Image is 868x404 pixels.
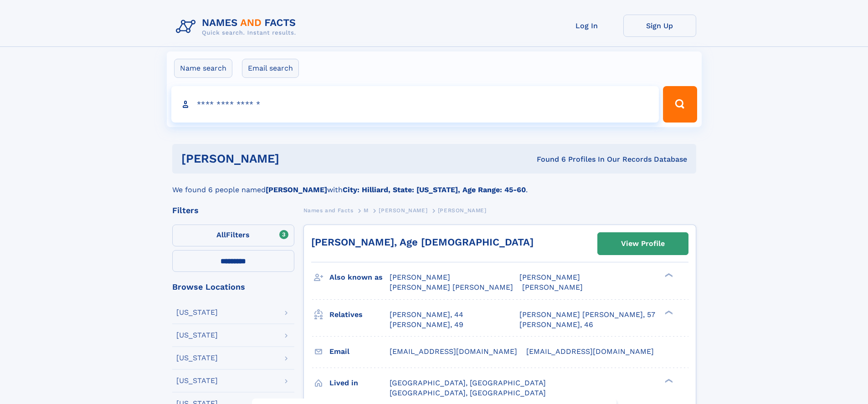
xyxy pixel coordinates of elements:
[623,15,696,37] a: Sign Up
[176,377,218,384] div: [US_STATE]
[379,205,427,216] a: [PERSON_NAME]
[438,207,487,214] span: [PERSON_NAME]
[390,310,463,320] a: [PERSON_NAME], 44
[390,320,463,330] a: [PERSON_NAME], 49
[621,233,665,254] div: View Profile
[390,347,517,356] span: [EMAIL_ADDRESS][DOMAIN_NAME]
[329,375,390,391] h3: Lived in
[526,347,654,356] span: [EMAIL_ADDRESS][DOMAIN_NAME]
[172,225,294,246] label: Filters
[663,272,673,278] div: ❯
[364,207,369,214] span: M
[663,86,697,123] button: Search Button
[176,354,218,362] div: [US_STATE]
[522,283,583,291] span: [PERSON_NAME]
[172,206,294,215] div: Filters
[550,15,623,37] a: Log In
[181,153,408,164] h1: [PERSON_NAME]
[172,15,303,39] img: Logo Names and Facts
[663,378,673,384] div: ❯
[329,307,390,322] h3: Relatives
[390,378,546,387] span: [GEOGRAPHIC_DATA], [GEOGRAPHIC_DATA]
[266,185,327,194] b: [PERSON_NAME]
[303,205,354,216] a: Names and Facts
[311,236,534,248] a: [PERSON_NAME], Age [DEMOGRAPHIC_DATA]
[390,273,450,281] span: [PERSON_NAME]
[242,59,299,78] label: Email search
[598,233,688,255] a: View Profile
[519,320,593,330] a: [PERSON_NAME], 46
[379,207,427,214] span: [PERSON_NAME]
[329,270,390,285] h3: Also known as
[172,283,294,291] div: Browse Locations
[343,185,526,194] b: City: Hilliard, State: [US_STATE], Age Range: 45-60
[519,310,655,320] a: [PERSON_NAME] [PERSON_NAME], 57
[172,174,696,195] div: We found 6 people named with .
[329,344,390,359] h3: Email
[364,205,369,216] a: M
[176,309,218,316] div: [US_STATE]
[216,230,226,239] span: All
[519,273,580,281] span: [PERSON_NAME]
[176,332,218,339] div: [US_STATE]
[174,59,232,78] label: Name search
[390,389,546,397] span: [GEOGRAPHIC_DATA], [GEOGRAPHIC_DATA]
[408,154,687,164] div: Found 6 Profiles In Our Records Database
[663,309,673,315] div: ❯
[390,283,513,291] span: [PERSON_NAME] [PERSON_NAME]
[171,86,659,123] input: search input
